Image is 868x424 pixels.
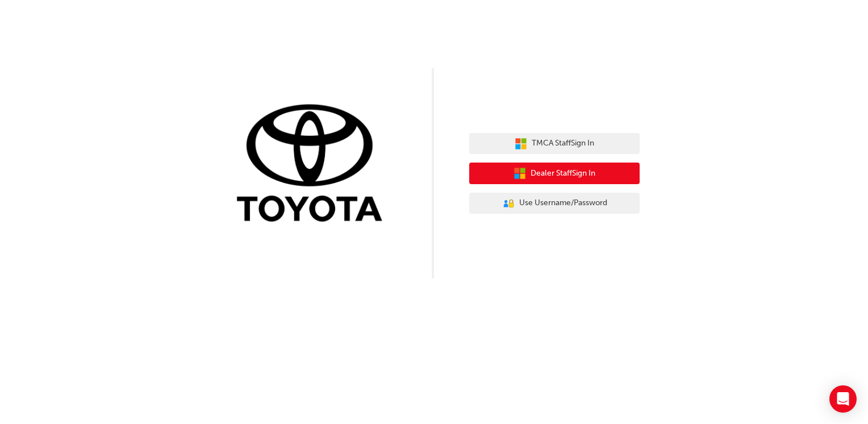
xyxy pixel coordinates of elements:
button: Dealer StaffSign In [469,163,640,184]
div: Open Intercom Messenger [829,385,857,413]
img: Trak [228,102,399,227]
span: TMCA Staff Sign In [532,137,594,150]
button: Use Username/Password [469,193,640,214]
button: TMCA StaffSign In [469,133,640,155]
span: Dealer Staff Sign In [531,167,595,180]
span: Use Username/Password [519,197,607,210]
